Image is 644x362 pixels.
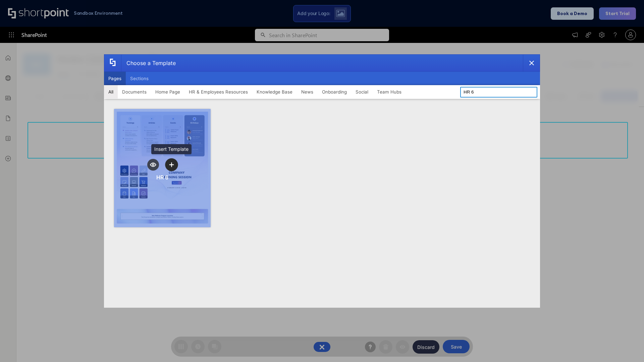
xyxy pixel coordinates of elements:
div: HR 6 [156,174,168,181]
button: News [297,85,318,99]
button: Team Hubs [373,85,406,99]
button: HR & Employees Resources [184,85,252,99]
input: Search [460,87,537,98]
button: Documents [118,85,151,99]
button: All [104,85,118,99]
button: Sections [126,72,153,85]
button: Knowledge Base [252,85,297,99]
div: template selector [104,54,540,308]
button: Social [351,85,373,99]
iframe: Chat Widget [610,330,644,362]
button: Home Page [151,85,184,99]
button: Pages [104,72,126,85]
div: Choose a Template [121,55,176,71]
button: Onboarding [318,85,351,99]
